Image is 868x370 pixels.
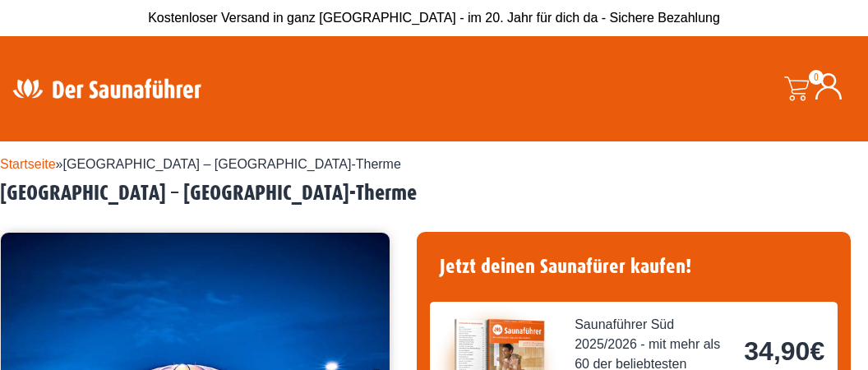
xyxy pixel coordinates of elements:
[148,11,720,25] span: Kostenloser Versand in ganz [GEOGRAPHIC_DATA] - im 20. Jahr für dich da - Sichere Bezahlung
[63,157,401,171] span: [GEOGRAPHIC_DATA] – [GEOGRAPHIC_DATA]-Therme
[809,70,824,85] span: 0
[810,336,824,366] span: €
[430,245,838,289] h4: Jetzt deinen Saunafürer kaufen!
[744,336,824,366] bdi: 34,90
